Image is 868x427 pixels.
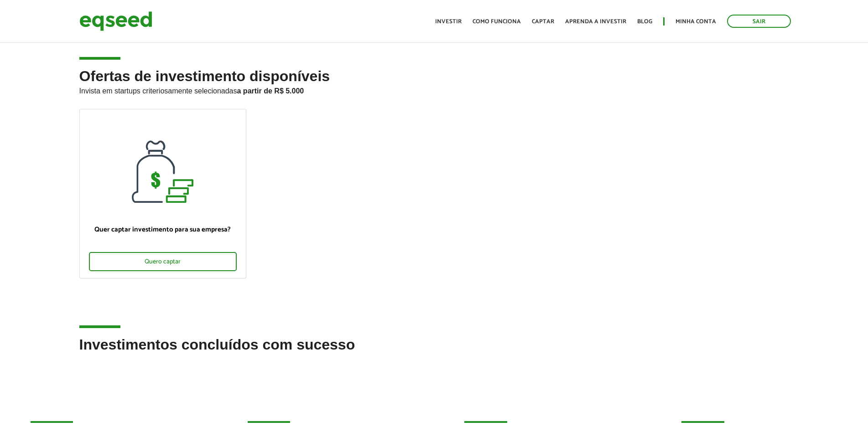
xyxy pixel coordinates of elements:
[89,252,237,271] div: Quero captar
[89,226,237,234] p: Quer captar investimento para sua empresa?
[79,109,246,278] a: Quer captar investimento para sua empresa? Quero captar
[79,337,789,366] h2: Investimentos concluídos com sucesso
[681,407,824,423] p: Flapper
[727,15,791,28] a: Sair
[79,9,152,33] img: EqSeed
[79,68,789,109] h2: Ofertas de investimento disponíveis
[237,87,304,95] strong: a partir de R$ 5.000
[248,407,390,423] p: Co.Urban
[464,407,607,423] p: EqSeed
[565,19,626,25] a: Aprenda a investir
[532,19,554,25] a: Captar
[79,84,789,95] p: Invista em startups criteriosamente selecionadas
[637,19,652,25] a: Blog
[473,19,521,25] a: Como funciona
[31,407,173,423] p: JetBov
[676,19,716,25] a: Minha conta
[435,19,462,25] a: Investir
